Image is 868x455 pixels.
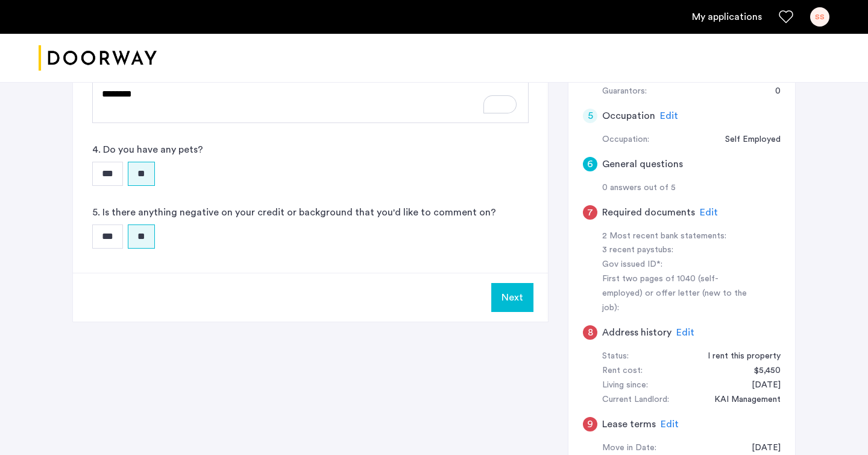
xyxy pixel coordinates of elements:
[763,84,781,99] div: 0
[602,205,695,220] h5: Required documents
[676,328,694,337] span: Edit
[602,157,683,171] h5: General questions
[702,393,781,407] div: KAI Management
[742,364,781,378] div: $5,450
[602,84,647,99] div: Guarantors:
[810,7,829,27] div: SS
[92,205,496,220] label: 5. Is there anything negative on your credit or background that you'd like to comment on?
[92,142,203,157] label: 4. Do you have any pets?
[700,208,718,217] span: Edit
[602,243,754,258] div: 3 recent paystubs:
[602,364,643,378] div: Rent cost:
[661,419,679,429] span: Edit
[602,378,648,393] div: Living since:
[92,80,529,123] textarea: To enrich screen reader interactions, please activate Accessibility in Grammarly extension settings
[583,205,597,220] div: 7
[39,36,157,81] img: logo
[583,417,597,431] div: 9
[696,349,781,364] div: I rent this property
[713,133,781,147] div: Self Employed
[779,10,793,24] a: Favorites
[602,229,754,244] div: 2 Most recent bank statements:
[602,181,781,196] div: 0 answers out of 5
[583,325,597,340] div: 8
[583,157,597,171] div: 6
[660,111,678,121] span: Edit
[583,109,597,123] div: 5
[740,378,781,393] div: 10/01/2023
[39,36,157,81] a: Cazamio logo
[602,258,754,272] div: Gov issued ID*:
[602,325,671,340] h5: Address history
[602,109,655,123] h5: Occupation
[602,417,656,431] h5: Lease terms
[491,283,533,312] button: Next
[602,272,754,316] div: First two pages of 1040 (self-employed) or offer letter (new to the job):
[602,133,649,147] div: Occupation:
[602,393,669,407] div: Current Landlord:
[602,349,629,364] div: Status:
[692,10,762,24] a: My application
